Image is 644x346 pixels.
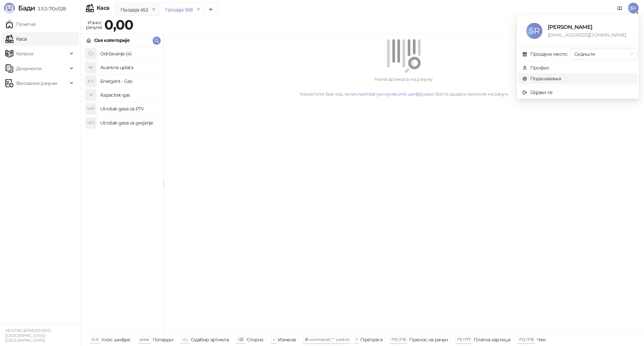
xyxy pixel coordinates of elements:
[120,6,148,13] div: Продаја 452
[548,23,629,31] div: [PERSON_NAME]
[409,335,448,344] div: Пренос на рачун
[305,337,349,342] span: ⌘ command / ⌃ control
[86,117,96,128] div: UGG
[35,6,66,12] span: 3.11.3-710c028
[100,48,158,59] h4: Održavanje (4)
[85,18,103,32] div: Износ рачуна
[149,7,158,12] button: remove
[247,335,264,344] div: Сторно
[356,337,357,342] span: f
[5,17,36,31] a: Почетна
[278,335,296,344] div: Измена
[81,47,163,333] div: grid
[238,337,243,342] span: ⌫
[614,3,625,13] a: Документација
[94,37,129,44] div: Све категорије
[204,3,217,16] button: Add tab
[16,47,34,60] span: Каталог
[92,337,98,342] span: 0-9
[172,76,636,98] div: Нема артикала на рачуну. Користите бар код читач, или како бисте додали артикле на рачун.
[530,50,568,58] div: Продајно место:
[391,337,406,342] span: F10 / F16
[5,328,51,343] small: HEATING SERVICES DOO [GEOGRAPHIC_DATA]-[GEOGRAPHIC_DATA]
[522,76,561,82] a: Подешавања
[519,337,534,342] span: F12 / F18
[16,77,57,90] span: Фискални рачуни
[104,16,133,33] strong: 0,00
[97,5,109,11] div: Каса
[100,103,158,114] h4: Utrošak gasa za PTV
[165,6,193,13] div: Продаја 568
[628,3,639,13] span: SR
[360,335,382,344] div: Претрага
[101,335,130,344] div: Унос шифре
[5,32,26,46] a: Каса
[530,64,549,71] div: Профил
[86,103,96,114] div: UGP
[388,91,424,97] a: унесите шифру
[182,337,187,342] span: ↑/↓
[86,62,96,73] div: AU
[100,62,158,73] h4: Avansna uplata
[191,335,229,344] div: Одабир артикла
[526,23,542,39] span: SR
[16,62,42,75] span: Документи
[358,91,379,97] a: претрагу
[18,4,35,12] span: Бади
[548,31,629,39] div: [EMAIL_ADDRESS][DOMAIN_NAME]
[537,335,545,344] div: Чек
[86,76,96,87] div: E-G
[100,76,158,87] h4: Energent - Gas
[140,337,149,342] span: enter
[86,90,96,100] div: K
[273,337,275,342] span: +
[574,49,633,59] span: Седиште
[100,90,158,100] h4: Kapacitet-gas
[474,335,510,344] div: Платна картица
[530,89,553,96] div: Одјави се
[100,117,158,128] h4: Utrošak gasa za grejanje
[194,7,203,12] button: remove
[457,337,470,342] span: F11 / F17
[4,3,15,13] img: Logo
[153,335,173,344] div: Потврди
